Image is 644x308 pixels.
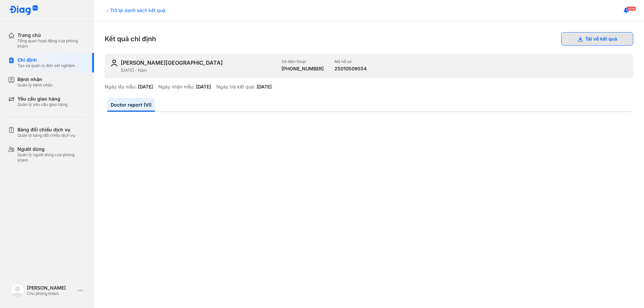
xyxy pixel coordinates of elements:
div: Trang chủ [17,32,86,38]
div: Tổng quan hoạt động của phòng khám [17,38,86,49]
div: Kết quả chỉ định [105,32,633,46]
div: Quản lý yêu cầu giao hàng [17,102,67,107]
div: Người dùng [17,146,86,152]
div: Yêu cầu giao hàng [17,96,67,102]
div: Ngày nhận mẫu: [158,84,195,90]
a: Doctor report (VI) [107,98,155,112]
div: Quản lý bệnh nhân [17,82,53,88]
div: [PERSON_NAME][GEOGRAPHIC_DATA] [121,59,223,66]
div: [DATE] - Nam [121,68,276,73]
img: user-icon [110,59,118,67]
span: 1598 [627,6,636,11]
div: [DATE] [257,84,272,90]
div: Bảng đối chiếu dịch vụ [17,127,75,133]
div: Quản lý người dùng của phòng khám [17,152,86,163]
div: Bệnh nhân [17,76,53,82]
div: Mã hồ sơ [334,59,367,64]
div: Ngày trả kết quả: [216,84,255,90]
div: 25010509554 [334,66,367,72]
div: [DATE] [138,84,153,90]
button: Tải về kết quả [561,32,633,46]
div: Trở lại danh sách kết quả [105,7,165,14]
div: Ngày lấy mẫu: [105,84,137,90]
div: Quản lý bảng đối chiếu dịch vụ [17,133,75,138]
div: [DATE] [196,84,211,90]
div: Chủ phòng khám [27,291,75,296]
img: logo [9,5,38,16]
img: logo [11,284,24,297]
div: Tạo và quản lý đơn xét nghiệm [17,63,75,68]
div: Chỉ định [17,57,75,63]
div: Số điện thoại [281,59,324,64]
div: [PHONE_NUMBER] [281,66,324,72]
div: [PERSON_NAME] [27,285,75,291]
